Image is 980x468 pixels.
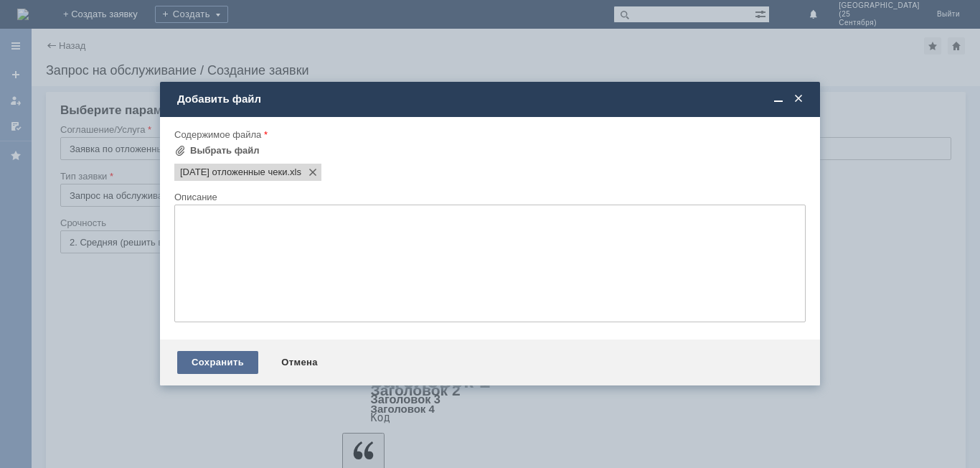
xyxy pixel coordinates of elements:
[771,93,786,106] span: Свернуть (Ctrl + M)
[180,167,287,178] span: 13.08.25 отложенные чеки.xls
[174,130,803,139] div: Содержимое файла
[174,192,803,202] div: Описание
[6,6,209,17] div: просьба удалить отложенные чеки
[791,93,806,106] span: Закрыть
[190,145,260,156] div: Выбрать файл
[287,167,301,178] span: 13.08.25 отложенные чеки.xls
[177,93,806,106] div: Добавить файл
